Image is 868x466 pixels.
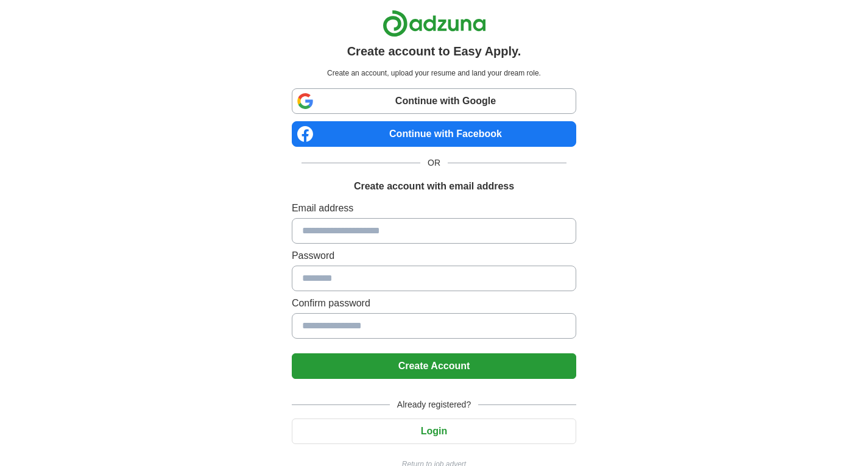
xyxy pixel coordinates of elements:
img: Adzuna logo [383,10,486,37]
p: Create an account, upload your resume and land your dream role. [294,68,574,79]
span: Already registered? [390,398,478,411]
h1: Create account to Easy Apply. [347,42,521,60]
button: Create Account [292,353,576,379]
label: Confirm password [292,296,576,311]
label: Email address [292,201,576,216]
button: Login [292,418,576,444]
label: Password [292,249,576,263]
h1: Create account with email address [354,179,514,194]
a: Login [292,426,576,436]
span: OR [420,157,448,169]
a: Continue with Facebook [292,121,576,147]
a: Continue with Google [292,88,576,114]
